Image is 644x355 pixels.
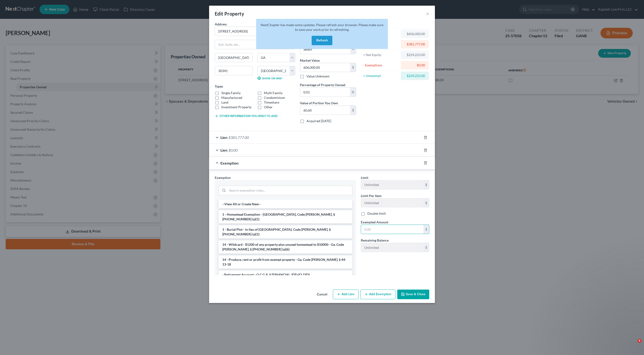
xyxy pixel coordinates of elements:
[215,66,253,75] input: Enter zip...
[333,290,358,299] button: Add Lien
[361,180,423,189] input: --
[221,91,241,95] label: Single Family
[264,100,279,105] label: Timeshare
[221,105,251,109] label: Investment Property
[215,22,227,26] span: Address
[628,339,639,350] iframe: Intercom live chat
[215,176,231,180] span: Exemption
[228,135,249,140] span: $381,777.00
[360,290,395,299] button: Add Exemption
[215,10,244,17] div: Edit Property
[220,161,239,165] span: Exemption
[220,135,227,140] span: Lien
[361,220,388,224] span: Exempted Amount
[361,243,423,252] input: --
[227,186,352,195] input: Search exemption rules...
[423,225,429,234] div: $
[300,101,338,105] label: Value of Portion You Own
[361,176,368,180] span: Limit
[350,88,356,97] div: %
[405,42,425,47] div: $381,777.00
[219,225,352,238] li: 1 - Burial Plot - in lieu of [GEOGRAPHIC_DATA]. Code [PERSON_NAME]. § [PHONE_NUMBER] (a)(1)
[220,148,227,152] span: Lien
[219,270,352,279] li: - Retirement Account - O.C.G.A. § [FINANCIAL_ID](a)(2.1)(D)
[221,95,242,100] label: Manufactured
[215,40,295,49] input: Apt, Suite, etc...
[300,106,350,115] input: 0.00
[405,73,425,78] div: $224,223.00
[405,63,425,68] div: $0.00
[363,73,399,78] div: = Unexempt
[313,290,331,299] button: Cancel
[363,52,399,57] div: = Net Equity
[350,63,356,72] div: $
[363,63,399,68] div: - Exemptions
[228,148,238,152] span: $0.00
[405,52,425,57] div: $224,223.00
[219,210,352,223] li: 1 - Homestead Exemption - [GEOGRAPHIC_DATA]. Code [PERSON_NAME]. § [PHONE_NUMBER] (a)(1)
[300,63,350,72] input: 0.00
[219,240,352,254] li: 14 - Wildcard - $1200 of any property plus unused homestead to $10000 - Ga. Code [PERSON_NAME]. §...
[361,198,423,207] input: --
[397,290,429,299] button: Save & Close
[350,106,356,115] div: $
[423,243,429,252] div: $
[264,105,273,109] label: Other
[215,84,223,89] label: Types
[405,32,425,36] div: $606,000.00
[638,339,641,343] span: 6
[264,91,282,95] label: Multi Family
[300,88,350,97] input: 0.00
[219,255,352,269] li: 14 - Produce, rent or profit from exempt property - Ga. Code [PERSON_NAME]. § 44-13-18
[361,225,423,234] input: 0.00
[219,200,352,208] li: --View All or Create New--
[361,193,382,198] label: Limit Per Item
[306,74,330,79] label: Value Unknown
[221,100,228,105] label: Land
[215,27,295,36] input: Enter address...
[257,76,282,80] a: Show on Map
[300,58,320,63] label: Market Value
[423,198,429,207] div: $
[215,53,252,62] input: Enter city...
[264,95,285,100] label: Condominium
[215,114,278,118] button: Other information you wish to add
[261,23,383,32] span: NextChapter has made some updates. Please refresh your browser. Please make sure to save your wor...
[300,82,345,87] label: Percentage of Property Owned
[306,119,331,123] label: Acquired [DATE]
[367,211,386,216] label: Double limit
[312,36,332,45] button: Refresh
[361,238,389,243] label: Remaining Balance
[426,11,429,16] button: ×
[423,180,429,189] div: $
